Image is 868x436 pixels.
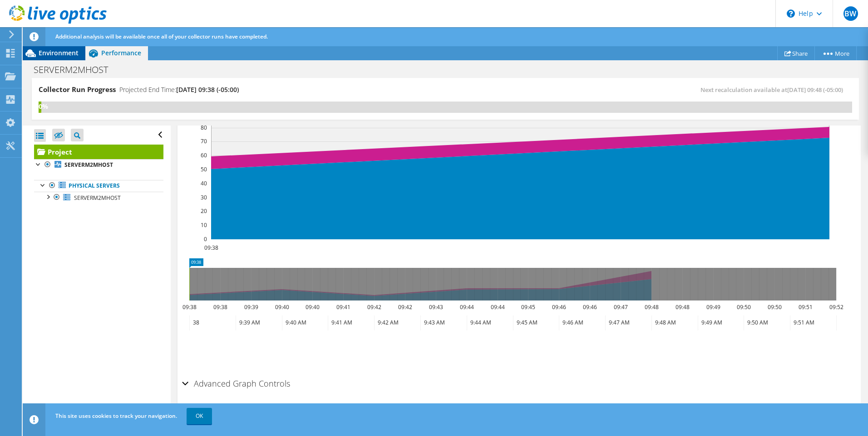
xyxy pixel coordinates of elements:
text: 09:44 [490,303,504,311]
text: 09:46 [582,303,597,311]
text: 09:38 [182,303,196,311]
text: 09:50 [767,303,781,311]
text: 09:48 [675,303,689,311]
span: SERVERM2MHOST [74,194,121,202]
a: SERVERM2MHOST [34,192,163,203]
span: Additional analysis will be available once all of your collector runs have completed. [55,33,268,40]
text: 09:41 [336,303,350,311]
text: 09:45 [521,303,535,311]
text: 09:43 [429,303,443,311]
text: 60 [201,151,207,159]
span: BW [843,6,858,21]
text: 09:50 [736,303,750,311]
text: 09:42 [367,303,381,311]
a: Project [34,145,163,159]
span: [DATE] 09:48 (-05:00) [787,86,843,94]
text: 09:49 [706,303,720,311]
span: Environment [39,48,79,57]
span: This site uses cookies to track your navigation. [55,412,177,420]
text: 80 [201,124,207,131]
text: 50 [201,165,207,173]
text: 09:38 [204,244,218,252]
text: 30 [201,194,207,201]
text: 09:40 [275,303,289,311]
span: Performance [101,48,141,57]
text: 10 [201,221,207,229]
span: [DATE] 09:38 (-05:00) [176,85,239,94]
a: Physical Servers [34,180,163,192]
text: 09:51 [798,303,812,311]
text: 70 [201,137,207,145]
text: 09:39 [244,303,258,311]
text: 09:47 [613,303,627,311]
h1: SERVERM2MHOST [30,65,122,75]
text: 09:52 [829,303,843,311]
text: 09:42 [398,303,412,311]
text: 09:38 [213,303,227,311]
svg: \n [787,10,795,18]
h2: Advanced Graph Controls [182,374,290,392]
a: More [814,46,857,60]
text: 09:46 [552,303,566,311]
text: 09:40 [305,303,319,311]
div: 0% [39,102,41,111]
a: Share [777,46,815,60]
b: SERVERM2MHOST [64,161,113,169]
span: Next recalculation available at [700,86,848,94]
text: 09:48 [644,303,658,311]
a: OK [187,408,212,424]
text: 0 [204,235,207,243]
text: 09:44 [459,303,473,311]
text: 40 [201,179,207,187]
h4: Projected End Time: [119,85,239,95]
text: 20 [201,207,207,215]
a: SERVERM2MHOST [34,159,163,171]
